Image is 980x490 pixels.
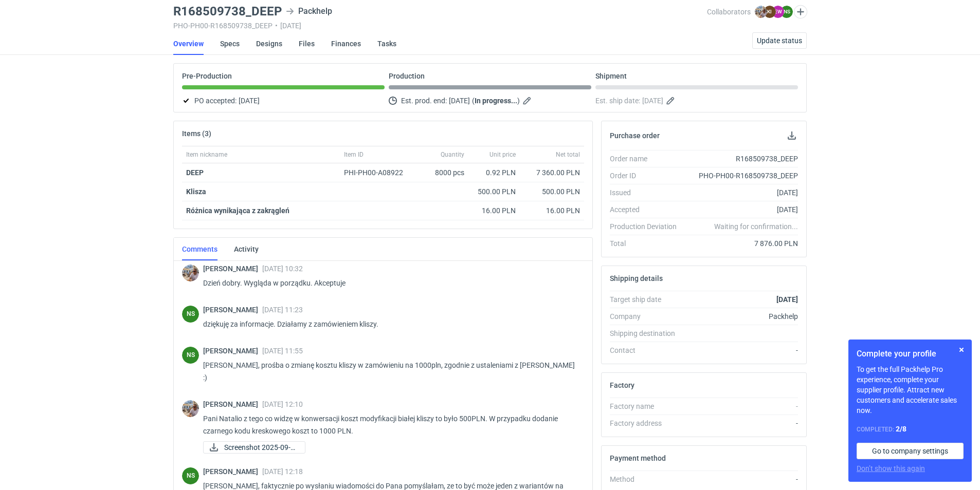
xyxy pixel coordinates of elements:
[182,265,199,281] img: Michał Palasek
[556,150,580,159] span: Net total
[610,328,685,338] div: Shipping destination
[377,32,396,55] a: Tasks
[955,344,968,356] button: Skip for now
[203,318,576,330] p: dziękuję za informacje. Działamy z zamówieniem kliszy.
[186,206,289,215] strong: Różnica wynikająca z zakrągleń
[707,8,751,16] span: Collaborators
[203,347,262,355] span: [PERSON_NAME]
[524,186,580,197] div: 500.00 PLN
[610,204,685,215] div: Accepted
[182,306,199,323] figcaption: NS
[262,306,303,314] span: [DATE] 11:23
[262,347,303,355] span: [DATE] 11:55
[262,467,303,476] span: [DATE] 12:18
[685,311,798,322] div: Packhelp
[781,6,793,18] figcaption: NS
[203,277,576,289] p: Dzień dobry. Wygląda w porządku. Akceptuje
[610,221,685,232] div: Production Deviation
[685,187,798,198] div: [DATE]
[173,32,204,55] a: Overview
[752,32,807,49] button: Update status
[685,418,798,428] div: -
[256,32,282,55] a: Designs
[794,5,807,18] button: Edit collaborators
[714,221,798,232] em: Waiting for confirmation...
[857,348,964,360] h1: Complete your profile
[772,6,784,18] figcaption: EW
[685,474,798,484] div: -
[764,6,776,18] figcaption: KI
[685,171,798,181] div: PHO-PH00-R168509738_DEEP
[234,238,259,260] a: Activity
[186,168,204,177] a: DEEP
[173,22,707,30] div: PHO-PH00-R168509738_DEEP [DATE]
[610,381,634,389] h2: Factory
[489,150,516,159] span: Unit price
[475,97,517,105] strong: In progress...
[286,5,332,17] div: Packhelp
[524,205,580,216] div: 16.00 PLN
[757,37,802,44] span: Update status
[610,187,685,198] div: Issued
[203,441,305,454] a: Screenshot 2025-09-0...
[182,72,232,80] p: Pre-Production
[685,401,798,411] div: -
[755,6,767,18] img: Michał Palasek
[186,150,227,159] span: Item nickname
[610,294,685,305] div: Target ship date
[182,129,211,138] h2: Items (3)
[275,22,278,30] span: •
[896,425,906,433] strong: 2 / 8
[642,95,663,107] span: [DATE]
[389,72,425,80] p: Production
[665,95,678,107] button: Edit estimated shipping date
[182,238,217,260] a: Comments
[182,400,199,417] img: Michał Palasek
[331,32,361,55] a: Finances
[610,454,666,462] h2: Payment method
[182,467,199,484] div: Natalia Stępak
[595,95,798,107] div: Est. ship date:
[203,359,576,384] p: [PERSON_NAME], prośba o zmianę kosztu kliszy w zamówieniu na 1000pln, zgodnie z ustaleniami z [PE...
[595,72,627,80] p: Shipment
[610,274,663,282] h2: Shipping details
[299,32,315,55] a: Files
[203,265,262,273] span: [PERSON_NAME]
[262,400,303,408] span: [DATE] 12:10
[857,364,964,416] p: To get the full Packhelp Pro experience, complete your supplier profile. Attract new customers an...
[857,424,964,435] div: Completed:
[610,238,685,249] div: Total
[203,306,262,314] span: [PERSON_NAME]
[417,163,468,182] div: 8000 pcs
[610,154,685,164] div: Order name
[224,442,297,453] span: Screenshot 2025-09-0...
[610,311,685,322] div: Company
[685,345,798,355] div: -
[685,238,798,249] div: 7 876.00 PLN
[610,474,685,484] div: Method
[262,265,303,273] span: [DATE] 10:32
[344,167,413,178] div: PHI-PH00-A08922
[203,441,305,454] div: Screenshot 2025-09-04 at 12.09.57.png
[389,95,591,107] div: Est. prod. end:
[786,129,798,142] button: Download PO
[173,5,282,17] h3: R168509738_DEEP
[473,186,516,197] div: 500.00 PLN
[776,295,798,304] strong: [DATE]
[220,32,240,55] a: Specs
[449,95,470,107] span: [DATE]
[203,412,576,437] p: Pani Natalio z tego co widzę w konwersacji koszt modyfikacji białej kliszy to było 500PLN. W przy...
[524,167,580,178] div: 7 360.00 PLN
[344,150,364,159] span: Item ID
[182,467,199,484] figcaption: NS
[857,463,925,474] button: Don’t show this again
[685,204,798,215] div: [DATE]
[441,150,464,159] span: Quantity
[857,443,964,459] a: Go to company settings
[182,306,199,323] div: Natalia Stępak
[610,131,660,140] h2: Purchase order
[610,345,685,355] div: Contact
[685,154,798,164] div: R168509738_DEEP
[610,401,685,411] div: Factory name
